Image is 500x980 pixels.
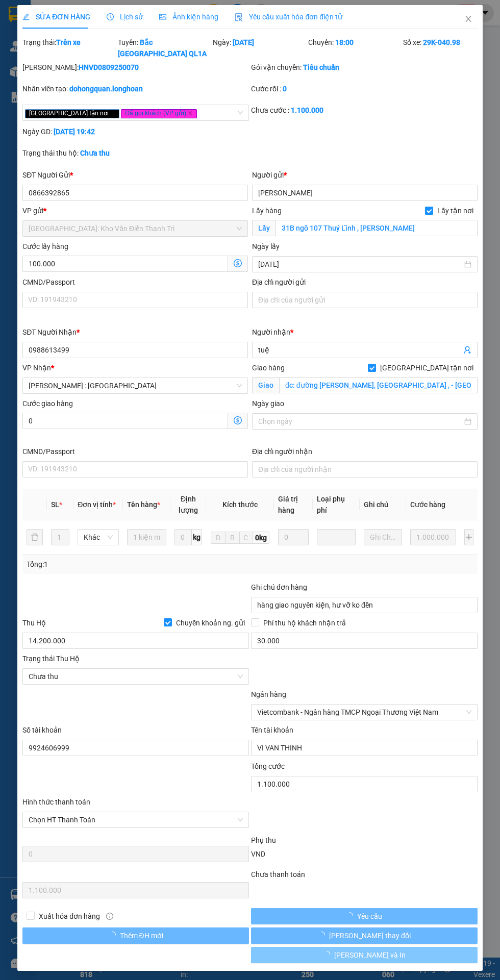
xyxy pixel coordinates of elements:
input: Ghi chú đơn hàng [251,597,478,613]
input: 0 [278,529,309,545]
div: Chưa thanh toán [250,869,479,880]
span: [PERSON_NAME] và In [334,949,406,961]
span: user-add [463,346,471,354]
span: close [110,111,115,116]
th: Loại phụ phí [313,489,360,520]
b: 18:00 [335,38,354,46]
div: Trạng thái: [21,37,117,59]
button: delete [27,529,43,545]
span: VND [251,850,265,858]
span: close [464,15,472,23]
input: C [239,532,253,544]
span: VP Nhận [22,364,51,372]
span: Thu Hộ [22,619,46,627]
input: Ngày giao [258,416,462,427]
span: Lấy [252,220,276,236]
button: [PERSON_NAME] và In [251,947,478,963]
span: Chưa thu [29,669,243,684]
span: Tổng cước [251,762,285,770]
label: Cước lấy hàng [22,242,68,250]
div: Người nhận [252,326,478,338]
label: Ngày lấy [252,242,280,250]
div: Trạng thái thu hộ: [22,147,249,159]
span: Chuyển khoản ng. gửi [172,617,249,629]
input: VD: Bàn, Ghế [127,529,166,545]
button: Thêm ĐH mới [22,927,249,944]
div: SĐT Người Nhận [22,326,248,338]
span: Lịch sử [107,13,143,21]
span: [GEOGRAPHIC_DATA] tận nơi [376,362,478,373]
span: Giá trị hàng [278,495,298,514]
span: Yêu cầu [357,911,382,922]
b: Tiêu chuẩn [303,63,339,71]
div: Cước rồi : [251,83,478,94]
label: Hình thức thanh toán [22,798,90,806]
span: Yêu cầu xuất hóa đơn điện tử [235,13,342,21]
span: Đã gọi khách (VP gửi) [121,109,197,118]
div: Ngày GD: [22,126,249,137]
div: Tổng: 1 [27,559,250,570]
input: Cước giao hàng [22,413,228,429]
span: dollar-circle [234,416,242,424]
div: CMND/Passport [22,277,248,288]
th: Ghi chú [360,489,406,520]
input: Cước lấy hàng [22,256,228,272]
span: Đơn vị tính [78,500,116,509]
span: SỬA ĐƠN HÀNG [22,13,90,21]
span: Giao [252,377,279,393]
div: Chuyến: [307,37,403,59]
b: 1.100.000 [291,106,323,114]
label: Ghi chú đơn hàng [251,583,307,591]
div: Chưa cước : [251,105,478,116]
span: Lấy hàng [252,207,282,215]
span: Hồ Chí Minh : Kho Quận 12 [29,378,242,393]
label: Cước giao hàng [22,399,73,408]
div: Ngày: [212,37,307,59]
span: picture [159,13,166,20]
span: Khác [84,530,113,545]
input: Địa chỉ của người gửi [252,292,478,308]
input: Giao tận nơi [279,377,478,393]
span: close [188,111,193,116]
input: 0 [410,529,456,545]
img: icon [235,13,243,21]
span: Xuất hóa đơn hàng [35,911,104,922]
div: Gói vận chuyển: [251,62,478,73]
b: dohongquan.longhoan [69,85,143,93]
span: loading [318,932,329,939]
input: Ngày lấy [258,259,462,270]
input: Ghi Chú [364,529,402,545]
div: Phụ thu [250,835,479,846]
div: Số xe: [402,37,478,59]
div: SĐT Người Gửi [22,169,248,181]
span: Vietcombank - Ngân hàng TMCP Ngoại Thương Việt Nam [257,705,471,720]
div: Người gửi [252,169,478,181]
b: HNVD0809250070 [79,63,139,71]
div: [PERSON_NAME]: [22,62,249,73]
span: Giao hàng [252,364,285,372]
b: [DATE] 19:42 [54,128,95,136]
span: [PERSON_NAME] thay đổi [329,930,411,941]
button: Close [454,5,483,34]
span: loading [109,932,120,939]
input: D [211,532,226,544]
span: loading [323,951,334,958]
div: Nhân viên tạo: [22,83,249,94]
span: Tên hàng [127,500,160,509]
input: Tên tài khoản [251,740,478,756]
span: SL [51,500,59,509]
b: Chưa thu [80,149,110,157]
span: kg [192,529,202,545]
button: [PERSON_NAME] thay đổi [251,927,478,944]
label: Ngày giao [252,399,284,408]
b: 0 [283,85,287,93]
label: Tên tài khoản [251,726,293,734]
b: [DATE] [233,38,254,46]
label: Ngân hàng [251,690,286,698]
div: CMND/Passport [22,446,248,457]
span: Định lượng [179,495,198,514]
span: edit [22,13,30,20]
b: Trên xe [56,38,81,46]
div: Địa chỉ người nhận [252,446,478,457]
span: Lấy tận nơi [433,205,478,216]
